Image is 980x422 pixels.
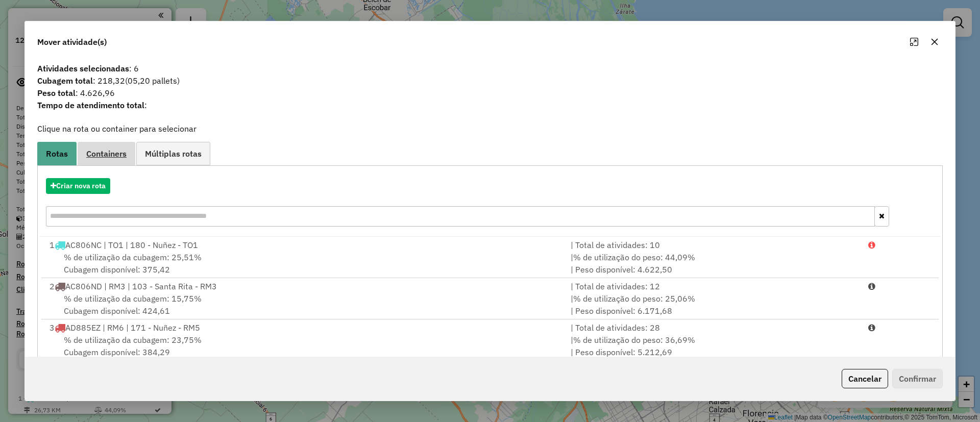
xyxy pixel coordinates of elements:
[37,122,197,135] label: Clique na rota ou container para selecionar
[565,280,862,292] div: | Total de atividades: 12
[37,76,93,86] strong: Cubagem total
[37,63,129,73] strong: Atividades selecionadas
[573,252,695,262] span: % de utilização do peso: 44,09%
[868,282,875,290] i: Porcentagens após mover as atividades: Cubagem: 59,07% Peso: 81,24%
[64,252,202,262] span: % de utilização da cubagem: 25,51%
[64,293,202,304] span: % de utilização da cubagem: 15,75%
[565,292,862,317] div: | | Peso disponível: 6.171,68
[31,75,949,87] span: : 218,32
[64,335,202,345] span: % de utilização da cubagem: 23,75%
[565,239,862,251] div: | Total de atividades: 10
[125,76,180,86] span: (05,20 pallets)
[906,34,922,50] button: Maximize
[65,322,200,333] span: AD885EZ | RM6 | 171 - Nuñez - RM5
[37,36,107,48] span: Mover atividade(s)
[65,240,198,250] span: AC806NC | TO1 | 180 - Nuñez - TO1
[868,324,875,332] i: Porcentagens após mover as atividades: Cubagem: 67,07% Peso: 92,89%
[43,251,565,276] div: Cubagem disponível: 375,42
[565,321,862,334] div: | Total de atividades: 28
[43,334,565,358] div: Cubagem disponível: 384,29
[842,369,888,388] button: Cancelar
[46,150,68,158] span: Rotas
[43,280,565,292] div: 2
[31,87,949,99] span: : 4.626,96
[37,88,76,98] strong: Peso total
[145,150,202,158] span: Múltiplas rotas
[31,62,949,75] span: : 6
[43,292,565,317] div: Cubagem disponível: 424,61
[573,335,695,345] span: % de utilização do peso: 36,69%
[565,334,862,358] div: | | Peso disponível: 5.212,69
[31,99,949,111] span: :
[565,251,862,276] div: | | Peso disponível: 4.622,50
[868,241,875,249] i: Porcentagens após mover as atividades: Cubagem: 68,83% Peso: 100,05%
[65,281,217,291] span: AC806ND | RM3 | 103 - Santa Rita - RM3
[46,178,110,194] button: Criar nova rota
[573,293,695,304] span: % de utilização do peso: 25,06%
[43,239,565,251] div: 1
[86,150,127,158] span: Containers
[43,321,565,334] div: 3
[37,100,144,110] strong: Tempo de atendimento total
